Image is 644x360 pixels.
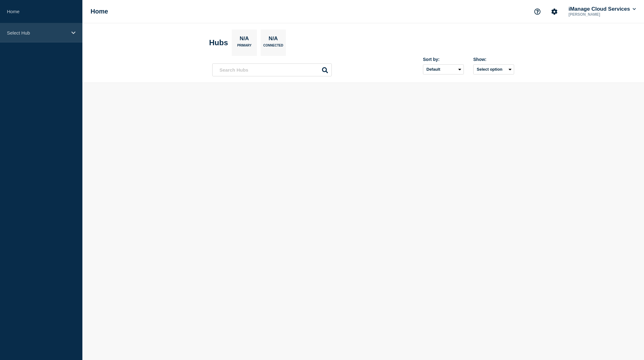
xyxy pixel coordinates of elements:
[7,30,67,35] p: Select Hub
[91,8,108,15] h1: Home
[473,64,514,74] button: Select option
[263,44,283,50] p: Connected
[473,57,514,62] div: Show:
[567,12,633,17] p: [PERSON_NAME]
[237,35,251,44] p: N/A
[266,35,280,44] p: N/A
[548,5,561,18] button: Account settings
[423,57,464,62] div: Sort by:
[567,6,637,12] button: iManage Cloud Services
[423,64,464,74] select: Sort by
[212,63,332,76] input: Search Hubs
[209,38,228,47] h2: Hubs
[531,5,544,18] button: Support
[237,44,252,50] p: Primary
